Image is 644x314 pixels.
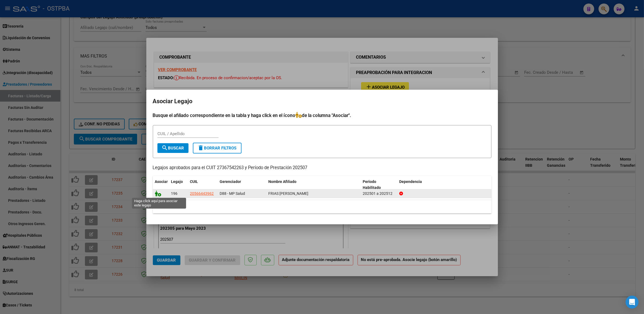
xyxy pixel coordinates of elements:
mat-icon: delete [198,145,204,151]
span: Borrar Filtros [198,146,237,151]
datatable-header-cell: Gerenciador [218,176,266,194]
datatable-header-cell: CUIL [188,176,218,194]
span: Nombre Afiliado [269,179,297,184]
datatable-header-cell: Dependencia [397,176,491,194]
span: 196 [171,191,178,196]
span: CUIL [190,179,198,184]
span: Legajo [171,179,183,184]
datatable-header-cell: Legajo [169,176,188,194]
span: Periodo Habilitado [363,179,381,190]
p: Legajos aprobados para el CUIT 27367542263 y Período de Prestación 202507 [153,165,491,171]
div: 202501 a 202512 [363,191,395,197]
button: Buscar [157,143,189,153]
button: Borrar Filtros [193,143,242,153]
span: Buscar [162,146,184,151]
h4: Busque el afiliado correspondiente en la tabla y haga click en el ícono de la columna "Asociar". [153,112,491,119]
mat-icon: search [162,145,168,151]
div: Open Intercom Messenger [626,296,639,309]
span: Asociar [155,179,168,184]
datatable-header-cell: Asociar [153,176,169,194]
span: D88 - MP Salud [220,191,245,196]
span: 20566443962 [190,191,214,196]
div: 1 registros [153,200,491,213]
h2: Asociar Legajo [153,96,491,106]
span: FRIAS FELIPE FEDERICO [269,191,309,196]
datatable-header-cell: Nombre Afiliado [266,176,361,194]
span: Dependencia [399,179,422,184]
span: Gerenciador [220,179,241,184]
datatable-header-cell: Periodo Habilitado [361,176,397,194]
